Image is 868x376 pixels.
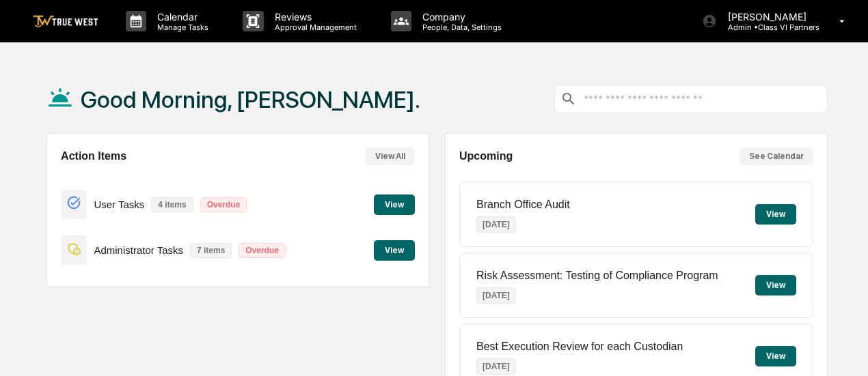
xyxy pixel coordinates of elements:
[33,15,98,28] img: logo
[61,150,126,162] h2: Action Items
[190,243,232,258] p: 7 items
[411,23,508,32] p: People, Data, Settings
[717,11,819,23] p: [PERSON_NAME]
[151,197,193,212] p: 4 items
[94,244,183,256] p: Administrator Tasks
[374,240,415,261] button: View
[476,216,516,233] p: [DATE]
[459,150,513,162] h2: Upcoming
[476,287,516,304] p: [DATE]
[264,23,364,32] p: Approval Management
[476,341,683,353] p: Best Execution Review for each Custodian
[94,199,144,210] p: User Tasks
[755,275,796,295] button: View
[374,194,415,215] button: View
[81,86,420,113] h1: Good Morning, [PERSON_NAME].
[476,270,718,282] p: Risk Assessment: Testing of Compliance Program
[146,11,215,23] p: Calendar
[476,358,516,375] p: [DATE]
[146,23,215,32] p: Manage Tasks
[755,204,796,225] button: View
[374,243,415,256] a: View
[755,346,796,366] button: View
[374,197,415,210] a: View
[476,199,570,211] p: Branch Office Audit
[264,11,364,23] p: Reviews
[740,147,813,165] button: See Calendar
[239,243,286,258] p: Overdue
[200,197,247,212] p: Overdue
[366,147,415,165] button: View All
[717,23,819,32] p: Admin • Class VI Partners
[411,11,508,23] p: Company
